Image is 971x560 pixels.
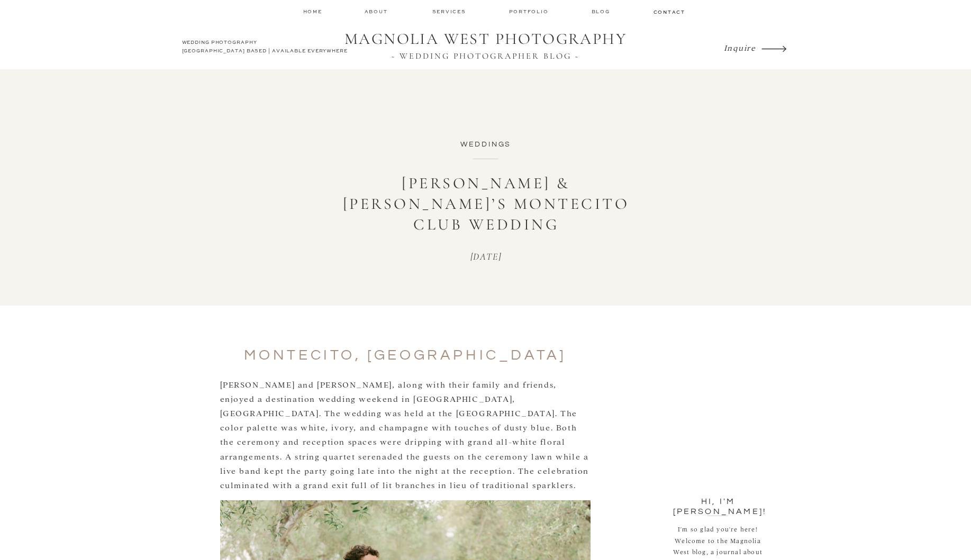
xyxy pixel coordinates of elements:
p: [PERSON_NAME] and [PERSON_NAME], along with their family and friends, enjoyed a destination weddi... [220,377,591,492]
a: Blog [592,8,613,15]
h2: WEDDING PHOTOGRAPHY [GEOGRAPHIC_DATA] BASED | AVAILABLE EVERYWHERE [182,39,351,58]
a: ~ WEDDING PHOTOGRAPHER BLOG ~ [338,51,634,61]
h1: [PERSON_NAME] & [PERSON_NAME]’s Montecito Club Wedding [328,173,645,235]
a: services [432,8,468,15]
a: MAGNOLIA WEST PHOTOGRAPHY [338,30,634,50]
p: [DATE] [420,251,552,263]
i: Inquire [724,42,756,52]
a: home [303,8,323,15]
a: about [365,8,391,15]
a: contact [654,8,684,15]
div: Hi, I'm [PERSON_NAME]! [673,497,764,506]
a: Inquire [724,40,759,55]
a: Weddings [460,141,511,148]
h2: Montecito, [GEOGRAPHIC_DATA] [220,346,591,364]
a: WEDDING PHOTOGRAPHY[GEOGRAPHIC_DATA] BASED | AVAILABLE EVERYWHERE [182,39,351,58]
a: Portfolio [509,8,551,15]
